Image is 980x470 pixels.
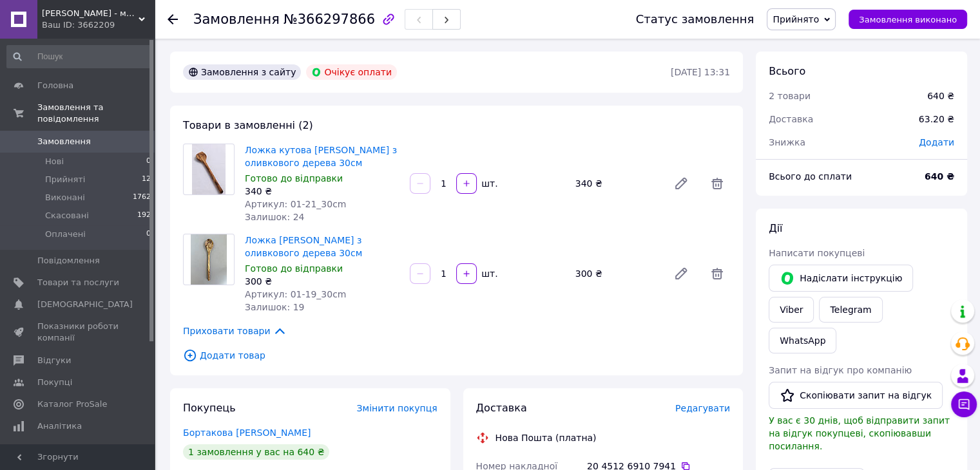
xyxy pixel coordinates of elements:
[37,299,133,310] span: [DEMOGRAPHIC_DATA]
[951,391,977,417] button: Чат з покупцем
[927,89,954,102] div: 640 ₴
[306,64,397,80] div: Очікує оплати
[769,382,943,409] button: Скопіювати запит на відгук
[245,212,304,222] span: Залишок: 24
[704,261,730,287] span: Видалити
[37,442,119,465] span: Інструменти веб-майстра та SEO
[570,174,663,193] div: 340 ₴
[245,173,343,183] span: Готово до відправки
[42,8,139,19] span: Oliver - магазин середземноморських товарів
[245,145,397,168] a: Ложка кутова [PERSON_NAME] з оливкового дерева 30см
[925,171,954,182] b: 640 ₴
[37,399,107,410] span: Каталог ProSale
[476,402,527,414] span: Доставка
[245,275,399,288] div: 300 ₴
[668,261,694,287] a: Редагувати
[45,174,85,185] span: Прийняті
[142,174,151,185] span: 12
[478,177,499,190] div: шт.
[245,185,399,198] div: 340 ₴
[37,255,100,267] span: Повідомлення
[37,80,73,91] span: Головна
[193,12,280,27] span: Замовлення
[769,91,811,101] span: 2 товари
[636,13,754,26] div: Статус замовлення
[245,199,346,209] span: Артикул: 01-21_30cm
[769,328,836,353] a: WhatsApp
[769,171,852,182] span: Всього до сплати
[183,444,329,460] div: 1 замовлення у вас на 640 ₴
[675,403,730,413] span: Редагувати
[37,102,155,125] span: Замовлення та повідомлення
[245,302,304,312] span: Залишок: 19
[45,156,64,167] span: Нові
[245,289,346,299] span: Артикул: 01-19_30cm
[45,229,86,240] span: Оплачені
[769,65,805,77] span: Всього
[183,324,287,338] span: Приховати товари
[478,267,499,280] div: шт.
[37,355,71,366] span: Відгуки
[357,403,437,413] span: Змінити покупця
[769,265,913,292] button: Надіслати інструкцію
[183,348,730,362] span: Додати товар
[168,13,178,26] div: Повернутися назад
[773,14,819,24] span: Прийнято
[183,64,301,80] div: Замовлення з сайту
[769,365,912,375] span: Запит на відгук про компанію
[137,210,151,221] span: 192
[45,192,85,203] span: Виконані
[183,428,311,438] a: Бортакова [PERSON_NAME]
[769,137,805,147] span: Знижка
[704,171,730,196] span: Видалити
[37,420,82,432] span: Аналітика
[183,402,236,414] span: Покупець
[37,277,119,288] span: Товари та послуги
[769,248,865,258] span: Написати покупцеві
[570,265,663,283] div: 300 ₴
[37,321,119,344] span: Показники роботи компанії
[859,15,957,24] span: Замовлення виконано
[183,119,313,131] span: Товари в замовленні (2)
[492,431,600,444] div: Нова Пошта (платна)
[769,415,950,451] span: У вас є 30 днів, щоб відправити запит на відгук покупцеві, скопіювавши посилання.
[42,19,155,31] div: Ваш ID: 3662209
[769,114,813,124] span: Доставка
[849,10,967,29] button: Замовлення виконано
[245,263,343,274] span: Готово до відправки
[146,229,151,240] span: 0
[769,222,782,234] span: Дії
[283,12,375,27] span: №366297866
[245,235,362,258] a: Ложка [PERSON_NAME] з оливкового дерева 30см
[191,234,227,285] img: Ложка Elia Craft з оливкового дерева 30см
[37,377,72,388] span: Покупці
[919,137,954,147] span: Додати
[133,192,151,203] span: 1762
[819,297,882,323] a: Telegram
[6,45,152,68] input: Пошук
[769,297,814,323] a: Viber
[192,144,226,194] img: Ложка кутова Elia Craft з оливкового дерева 30см
[911,105,962,133] div: 63.20 ₴
[146,156,151,167] span: 0
[45,210,89,221] span: Скасовані
[37,136,91,147] span: Замовлення
[668,171,694,196] a: Редагувати
[671,67,730,77] time: [DATE] 13:31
